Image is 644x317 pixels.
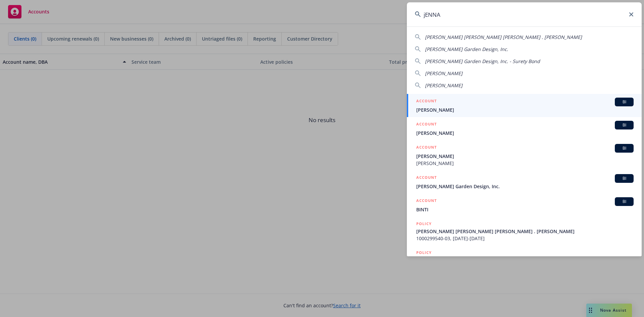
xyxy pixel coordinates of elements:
span: BI [618,145,631,151]
h5: ACCOUNT [416,98,437,106]
a: ACCOUNTBI[PERSON_NAME][PERSON_NAME] [407,140,642,170]
span: [PERSON_NAME] [416,106,634,113]
span: [PERSON_NAME] Garden Design, Inc. [416,183,634,190]
span: [PERSON_NAME] [416,160,634,167]
a: ACCOUNTBIBINTI [407,194,642,217]
h5: POLICY [416,249,432,256]
span: BI [618,122,631,128]
span: 1000299540-03, [DATE]-[DATE] [416,235,634,242]
input: Search... [407,2,642,27]
a: ACCOUNTBI[PERSON_NAME] [407,117,642,140]
a: ACCOUNTBI[PERSON_NAME] [407,94,642,117]
h5: ACCOUNT [416,121,437,129]
span: BI [618,99,631,105]
a: POLICY [407,246,642,274]
h5: ACCOUNT [416,174,437,182]
a: ACCOUNTBI[PERSON_NAME] Garden Design, Inc. [407,170,642,194]
span: BI [618,199,631,205]
span: BI [618,175,631,181]
h5: ACCOUNT [416,197,437,205]
span: [PERSON_NAME] [PERSON_NAME] [PERSON_NAME] . [PERSON_NAME] [425,34,582,40]
span: [PERSON_NAME] [416,153,634,160]
span: [PERSON_NAME] [425,70,463,76]
span: [PERSON_NAME] Garden Design, Inc. [425,46,508,52]
a: POLICY[PERSON_NAME] [PERSON_NAME] [PERSON_NAME] . [PERSON_NAME]1000299540-03, [DATE]-[DATE] [407,217,642,246]
h5: POLICY [416,220,432,227]
span: [PERSON_NAME] [425,82,463,89]
span: BINTI [416,206,634,213]
span: [PERSON_NAME] Garden Design, Inc. - Surety Bond [425,58,540,64]
span: [PERSON_NAME] [416,129,634,137]
h5: ACCOUNT [416,144,437,152]
span: [PERSON_NAME] [PERSON_NAME] [PERSON_NAME] . [PERSON_NAME] [416,228,634,235]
